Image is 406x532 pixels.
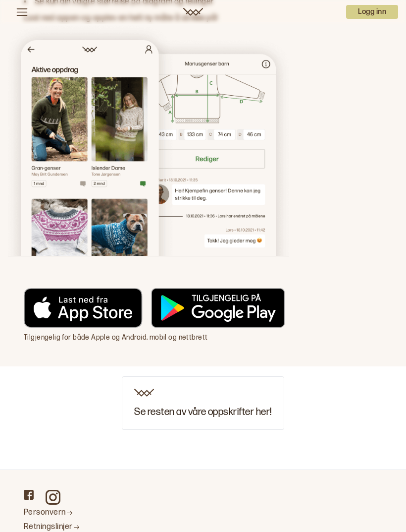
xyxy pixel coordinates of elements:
img: App Store [24,288,143,328]
img: Woolit App [8,24,289,256]
a: Google Play [151,288,285,331]
a: Woolit on Facebook [24,490,34,500]
h3: Se resten av våre oppskrifter her! [134,407,271,417]
a: App Store [24,288,143,331]
p: Tilgjengelig for både Apple og Android, mobil og nettbrett [24,333,289,343]
button: User dropdown [346,5,398,19]
p: Logg inn [346,5,398,19]
a: Woolit [183,8,203,16]
a: Personvern [24,508,362,518]
a: Woolit on Instagram [46,490,60,505]
img: Google Play [151,288,285,328]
